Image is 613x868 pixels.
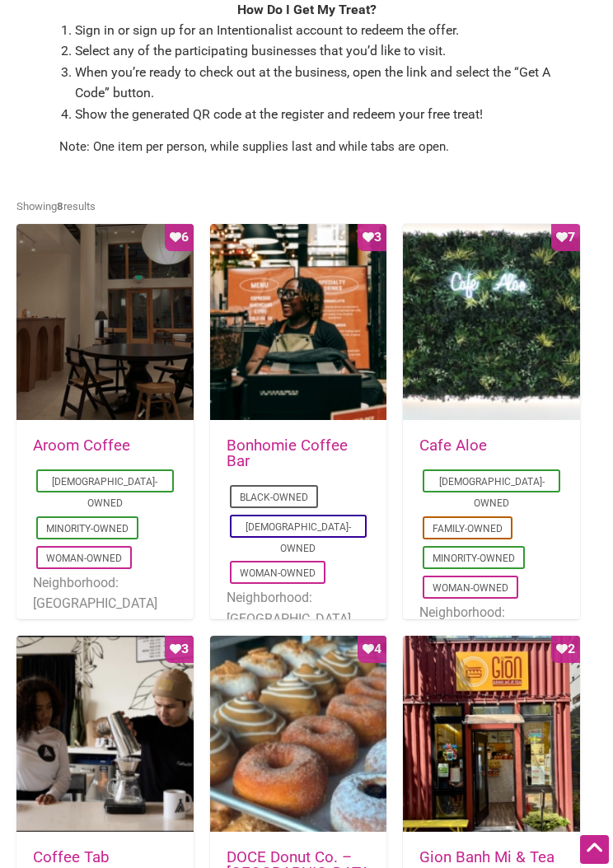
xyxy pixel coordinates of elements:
[237,2,377,17] strong: How Do I Get My Treat?
[75,20,554,41] li: Sign in or sign up for an Intentionalist account to redeem the offer.
[240,492,308,503] a: Black-Owned
[433,553,515,564] a: Minority-Owned
[33,436,130,455] a: Aroom Coffee
[75,40,554,62] li: Select any of the participating businesses that you’d like to visit.
[433,523,503,534] a: Family-Owned
[75,104,554,125] li: Show the generated QR code at the register and redeem your free treat!
[419,436,487,455] a: Cafe Aloe
[240,567,316,579] a: Woman-Owned
[46,553,122,564] a: Woman-Owned
[46,523,129,534] a: Minority-Owned
[246,521,351,554] a: [DEMOGRAPHIC_DATA]-Owned
[227,587,371,651] li: Neighborhood: [GEOGRAPHIC_DATA], [GEOGRAPHIC_DATA]
[580,835,609,864] div: Scroll Back to Top
[227,436,348,470] a: Bonhomie Coffee Bar
[52,476,157,509] a: [DEMOGRAPHIC_DATA]-Owned
[59,137,554,156] p: Note: One item per person, while supplies last and while tabs are open.
[419,848,555,866] a: Gion Banh Mi & Tea
[33,848,110,866] a: Coffee Tab
[419,602,564,665] li: Neighborhood: [GEOGRAPHIC_DATA], [GEOGRAPHIC_DATA]
[33,572,177,614] li: Neighborhood: [GEOGRAPHIC_DATA]
[75,62,554,104] li: When you’re ready to check out at the business, open the link and select the “Get A Code” button.
[439,476,545,509] a: [DEMOGRAPHIC_DATA]-Owned
[57,200,63,212] b: 8
[16,200,96,212] span: Showing results
[433,582,508,594] a: Woman-Owned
